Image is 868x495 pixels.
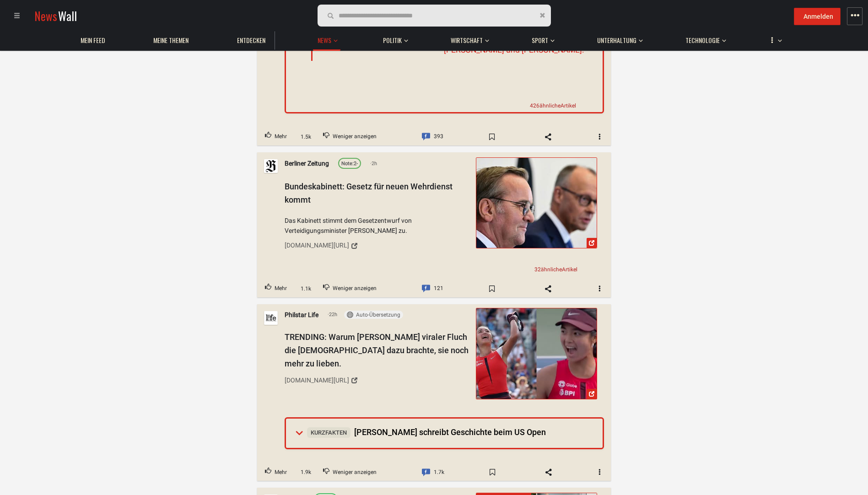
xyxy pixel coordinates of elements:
[530,102,576,109] span: 426 Artikel
[275,283,287,295] span: Mehr
[333,131,377,143] span: Weniger anzeigen
[257,280,295,297] button: Upvote
[333,283,377,295] span: Weniger anzeigen
[257,128,295,145] button: Upvote
[285,238,469,253] a: [DOMAIN_NAME][URL]
[264,159,278,173] img: Profilbild von Berliner Zeitung
[285,375,349,385] div: [DOMAIN_NAME][URL]
[451,36,483,44] span: Wirtschaft
[479,129,505,144] span: Bookmark
[58,7,77,24] span: Wall
[685,36,720,44] span: Technologie
[34,7,57,24] span: News
[315,280,384,297] button: Downvote
[434,283,443,295] span: 121
[378,27,408,49] button: Politik
[307,427,350,438] span: Kurzfakten
[479,281,505,296] span: Bookmark
[341,161,354,167] span: Note:
[527,32,553,49] a: Sport
[275,466,287,478] span: Mehr
[315,128,384,145] button: Downvote
[597,36,636,44] span: Unterhaltung
[318,36,331,44] span: News
[794,8,841,25] button: Anmelden
[434,131,443,143] span: 393
[264,311,278,325] img: Profilbild von Philstar Life
[341,160,358,168] div: 2-
[285,158,329,168] a: Berliner Zeitung
[535,465,562,479] span: Share
[338,158,361,169] a: Note:2-
[593,27,643,49] button: Unterhaltung
[446,27,489,49] button: Wirtschaft
[434,466,444,478] span: 1.7k
[535,281,561,296] span: Share
[285,240,349,250] div: [DOMAIN_NAME][URL]
[681,32,724,49] a: Technologie
[153,36,189,44] span: Meine Themen
[257,463,295,481] button: Upvote
[414,463,452,481] a: Comment
[285,215,469,236] span: Das Kabinett stimmt dem Gesetzentwurf von Verteidigungsminister [PERSON_NAME] zu.
[275,131,287,143] span: Mehr
[479,465,506,479] span: Bookmark
[285,182,453,204] span: Bundeskabinett: Gesetz für neuen Wehrdienst kommt
[313,27,340,51] button: News
[34,7,77,24] a: NewsWall
[531,265,581,274] a: 32ähnlicheArtikel
[285,310,318,320] a: Philstar Life
[315,463,384,481] button: Downvote
[370,160,377,168] span: 2h
[344,310,403,318] button: Auto-Übersetzung
[298,285,314,293] span: 1.1k
[539,102,561,109] span: ähnliche
[532,36,548,44] span: Sport
[803,13,833,20] span: Anmelden
[333,466,377,478] span: Weniger anzeigen
[81,36,105,44] span: Mein Feed
[285,332,469,368] span: TRENDING: Warum [PERSON_NAME] viraler Fluch die [DEMOGRAPHIC_DATA] dazu brachte, sie noch mehr zu...
[320,18,584,56] cite: — [DEMOGRAPHIC_DATA]-Präsident während einer Kabinettssitzung im Weißen Haus, in Bezug auf die Ve...
[285,372,469,388] a: [DOMAIN_NAME][URL]
[237,36,265,44] span: Entdecken
[383,36,402,44] span: Politik
[298,133,314,141] span: 1.5k
[476,308,597,398] img: TRENDING: Warum Alex Ealas viraler Fluch die Filipinos dazu brachte ...
[378,32,406,49] a: Politik
[286,418,603,447] summary: Kurzfakten[PERSON_NAME] schreibt Geschichte beim US Open
[476,157,597,248] a: Bundeskabinett: Gesetz für neuen Wehrdienst kommt
[328,311,337,319] span: 22h
[414,280,451,297] a: Comment
[307,427,546,437] span: [PERSON_NAME] schreibt Geschichte beim US Open
[527,27,555,49] button: Sport
[681,27,726,49] button: Technologie
[446,32,487,49] a: Wirtschaft
[476,158,597,248] img: Bundeskabinett: Gesetz für neuen Wehrdienst kommt
[414,128,451,145] a: Comment
[526,101,580,111] a: 426ähnlicheArtikel
[313,32,336,49] a: News
[298,468,314,477] span: 1.9k
[535,129,561,144] span: Share
[541,266,562,273] span: ähnliche
[534,266,577,273] span: 32 Artikel
[593,32,641,49] a: Unterhaltung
